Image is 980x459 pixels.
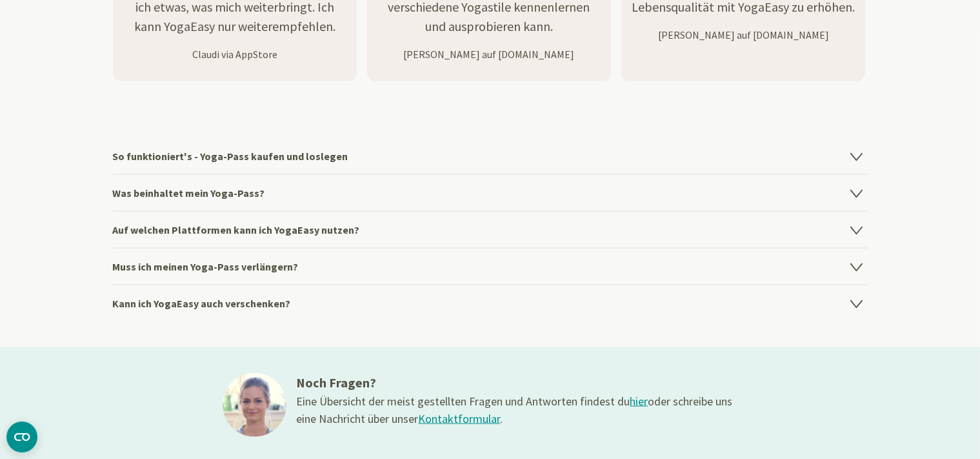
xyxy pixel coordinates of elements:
[113,285,868,321] h4: Kann ich YogaEasy auch verschenken?
[419,411,501,426] a: Kontaktformular
[113,138,868,174] h4: So funktioniert's - Yoga-Pass kaufen und loslegen
[6,422,37,453] button: CMP-Widget öffnen
[113,46,357,62] p: Claudi via AppStore
[223,373,286,437] img: ines@1x.jpg
[113,174,868,211] h4: Was beinhaltet mein Yoga-Pass?
[297,373,735,393] h3: Noch Fragen?
[113,211,868,248] h4: Auf welchen Plattformen kann ich YogaEasy nutzen?
[297,393,735,427] div: Eine Übersicht der meist gestellten Fragen und Antworten findest du oder schreibe uns eine Nachri...
[630,394,648,409] a: hier
[113,248,868,285] h4: Muss ich meinen Yoga-Pass verlängern?
[621,27,865,43] p: [PERSON_NAME] auf [DOMAIN_NAME]
[367,46,611,62] p: [PERSON_NAME] auf [DOMAIN_NAME]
